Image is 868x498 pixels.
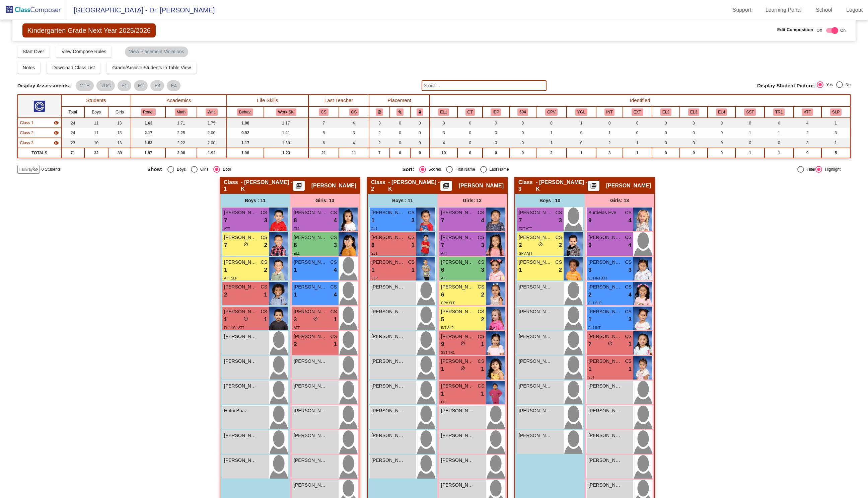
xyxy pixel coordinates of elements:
th: Boys [84,106,108,118]
button: Writ. [206,108,218,116]
td: 0.92 [227,128,264,138]
span: Class 2 [371,179,388,192]
td: 1 [735,148,765,158]
th: Keep away students [369,106,390,118]
span: 1 [371,216,374,225]
td: 1 [735,128,765,138]
td: 3 [430,128,457,138]
span: 2 [264,241,267,250]
th: Students [61,95,131,106]
span: Burdelas Eve [588,209,622,216]
th: 504 Plan [509,106,536,118]
th: Speech Only IEP [821,106,850,118]
span: CS [261,209,267,216]
td: 0 [457,128,483,138]
td: 0 [652,148,680,158]
a: Logout [841,5,868,15]
button: EL2 [660,108,671,116]
span: - [PERSON_NAME] - K [388,179,440,192]
th: Placement [369,95,430,106]
span: [PERSON_NAME] [606,182,651,189]
span: Hallway [19,166,33,172]
mat-chip: RDG [96,80,115,91]
span: [PERSON_NAME] [371,209,405,216]
th: Tier 1 [765,106,793,118]
span: Show: [147,166,162,172]
mat-radio-group: Select an option [147,166,397,173]
td: 0 [509,148,536,158]
span: [PERSON_NAME] [441,234,475,241]
span: 3 [264,216,267,225]
td: 0 [483,128,509,138]
mat-chip: E2 [134,80,148,91]
td: 0 [410,128,430,138]
span: 7 [441,241,444,250]
span: CS [331,234,337,241]
th: Life Skills [227,95,309,106]
td: Danny Cabrera - Cabrera - K [18,118,61,128]
span: 4 [481,216,484,225]
td: 71 [61,148,84,158]
td: 1.23 [264,148,308,158]
span: Class 3 [20,140,33,146]
div: Highlight [822,166,841,172]
th: Extrovert [623,106,652,118]
div: Boys [174,166,186,172]
mat-chip: View Placement Violations [125,47,188,57]
td: 1.21 [264,128,308,138]
span: [PERSON_NAME] [224,259,258,266]
button: Download Class List [47,62,100,74]
td: 1.06 [227,148,264,158]
span: Grade/Archive Students in Table View [112,65,191,70]
td: 0 [536,118,567,128]
td: 3 [793,138,821,148]
button: Work Sk. [276,108,296,116]
span: CS [408,234,415,241]
span: do_not_disturb_alt [243,242,248,247]
td: 11 [84,118,108,128]
mat-icon: picture_as_pdf [295,182,303,192]
input: Search... [422,80,547,91]
td: 0 [390,148,410,158]
th: Young for Grade Level [567,106,596,118]
button: INT [604,108,615,116]
td: 1.92 [197,148,227,158]
span: EL1 [371,227,377,231]
div: Girls [198,166,209,172]
td: 1 [765,128,793,138]
span: [PERSON_NAME] [519,209,552,216]
span: 2 [519,241,522,250]
td: 1.87 [131,148,165,158]
span: 8 [371,241,374,250]
span: Download Class List [52,65,95,70]
th: Total [61,106,84,118]
button: Behav. [237,108,253,116]
a: Support [727,5,757,15]
span: 9 [588,216,591,225]
span: 3 [334,241,337,250]
td: 3 [821,128,850,138]
td: 0 [483,138,509,148]
td: 2.00 [197,128,227,138]
td: 1 [623,148,652,158]
div: No [843,82,851,88]
td: 0 [410,118,430,128]
td: 1.17 [264,118,308,128]
span: EXT ATT [519,227,532,231]
span: [PERSON_NAME] De La [PERSON_NAME] [371,234,405,241]
span: [PERSON_NAME] [224,234,258,241]
td: 9 [793,148,821,158]
span: EL1 [294,252,300,255]
button: EL4 [716,108,727,116]
span: Class 1 [20,120,33,126]
span: Edit Composition [777,26,813,33]
td: 10 [84,138,108,148]
td: 0 [680,128,708,138]
span: 7 [441,216,444,225]
td: 0 [680,138,708,148]
td: 1.63 [131,118,165,128]
td: 2.06 [165,148,197,158]
td: 0 [708,118,735,128]
span: On [840,27,846,33]
span: 6 [294,241,297,250]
